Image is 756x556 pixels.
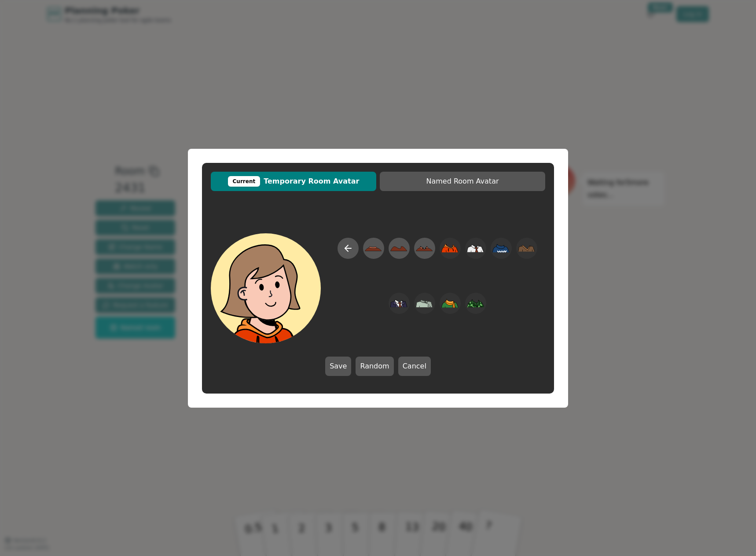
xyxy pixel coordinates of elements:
[384,176,541,187] span: Named Room Avatar
[398,357,431,376] button: Cancel
[211,172,376,191] button: CurrentTemporary Room Avatar
[356,357,393,376] button: Random
[215,176,372,187] span: Temporary Room Avatar
[380,172,545,191] button: Named Room Avatar
[228,176,261,187] div: Current
[325,357,351,376] button: Save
